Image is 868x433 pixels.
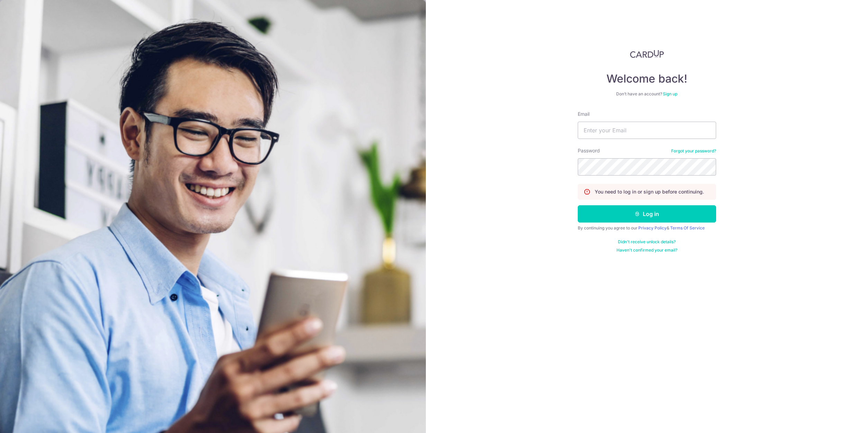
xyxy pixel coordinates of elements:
[616,247,677,253] a: Haven't confirmed your email?
[670,225,705,230] a: Terms Of Service
[671,148,716,154] a: Forgot your password?
[578,122,716,139] input: Enter your Email
[630,50,664,58] img: CardUp Logo
[663,91,677,96] a: Sign up
[578,225,716,231] div: By continuing you agree to our &
[578,91,716,97] div: Don’t have an account?
[578,72,716,86] h4: Welcome back!
[578,147,600,154] label: Password
[578,205,716,223] button: Log in
[618,239,676,245] a: Didn't receive unlock details?
[595,188,704,195] p: You need to log in or sign up before continuing.
[638,225,667,230] a: Privacy Policy
[578,111,590,117] label: Email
